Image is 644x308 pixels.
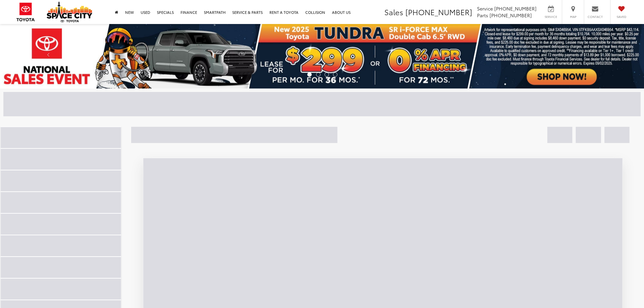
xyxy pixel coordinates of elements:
[614,15,629,19] span: Saved
[588,15,603,19] span: Contact
[566,15,580,19] span: Map
[47,1,92,22] img: Space City Toyota
[543,15,558,19] span: Service
[477,5,493,12] span: Service
[477,12,488,19] span: Parts
[494,5,536,12] span: [PHONE_NUMBER]
[384,6,403,17] span: Sales
[405,6,472,17] span: [PHONE_NUMBER]
[490,12,532,19] span: [PHONE_NUMBER]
